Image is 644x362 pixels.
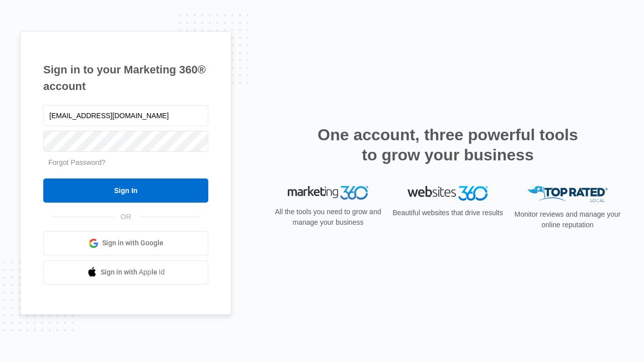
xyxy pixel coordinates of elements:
[43,178,208,203] input: Sign In
[43,61,208,95] h1: Sign in to your Marketing 360® account
[43,231,208,255] a: Sign in with Google
[101,267,165,278] span: Sign in with Apple Id
[408,186,488,201] img: Websites 360
[102,238,164,248] span: Sign in with Google
[43,105,208,126] input: Email
[511,209,624,230] p: Monitor reviews and manage your online reputation
[272,207,384,228] p: All the tools you need to grow and manage your business
[527,186,608,203] img: Top Rated Local
[114,212,138,222] span: OR
[43,260,208,285] a: Sign in with Apple Id
[288,186,368,200] img: Marketing 360
[391,208,504,218] p: Beautiful websites that drive results
[314,125,581,165] h2: One account, three powerful tools to grow your business
[48,158,106,166] a: Forgot Password?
